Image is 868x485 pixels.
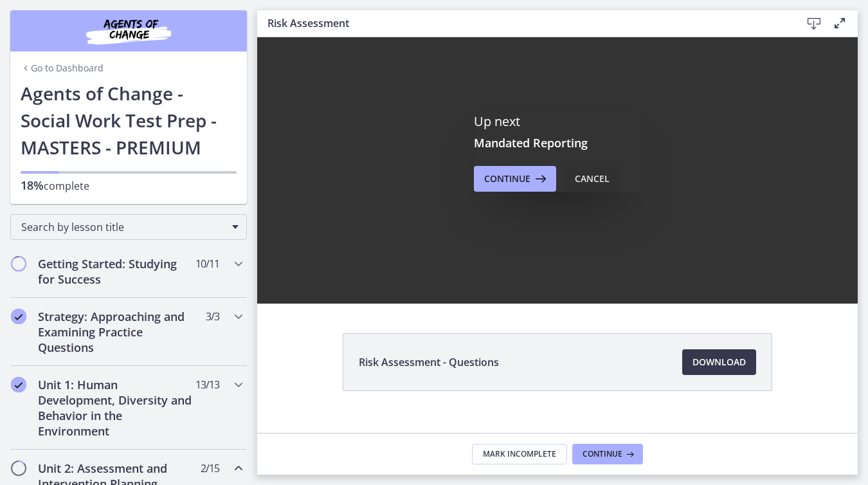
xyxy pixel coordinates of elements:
[472,444,567,464] button: Mark Incomplete
[38,256,195,287] h2: Getting Started: Studying for Success
[38,309,195,355] h2: Strategy: Approaching and Examining Practice Questions
[267,15,781,31] h3: Risk Assessment
[565,166,620,192] button: Cancel
[21,178,237,194] p: complete
[21,62,104,75] a: Go to Dashboard
[359,354,499,370] span: Risk Assessment - Questions
[51,15,206,46] img: Agents of Change
[484,171,530,187] span: Continue
[583,449,622,459] span: Continue
[483,449,556,459] span: Mark Incomplete
[10,214,247,240] div: Search by lesson title
[474,166,556,192] button: Continue
[21,80,237,161] h1: Agents of Change - Social Work Test Prep - MASTERS - PREMIUM
[21,178,44,193] span: 18%
[38,377,195,439] h2: Unit 1: Human Development, Diversity and Behavior in the Environment
[11,377,26,392] i: Completed
[195,256,219,271] span: 10 / 11
[21,220,226,234] span: Search by lesson title
[195,377,219,392] span: 13 / 13
[11,309,26,324] i: Completed
[474,135,641,151] h3: Mandated Reporting
[474,113,641,130] p: Up next
[206,309,219,324] span: 3 / 3
[572,444,643,464] button: Continue
[201,461,219,476] span: 2 / 15
[682,349,756,375] a: Download
[575,171,610,187] div: Cancel
[692,354,746,370] span: Download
